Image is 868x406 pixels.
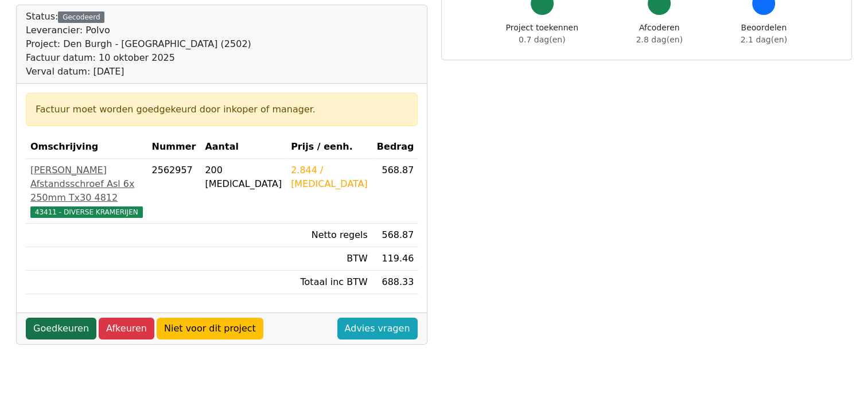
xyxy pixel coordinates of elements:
[636,22,683,46] div: Afcoderen
[36,103,408,116] div: Factuur moet worden goedgekeurd door inkoper of manager.
[337,318,418,339] a: Advies vragen
[30,163,143,205] div: [PERSON_NAME] Afstandsschroef Asl 6x 250mm Tx30 4812
[26,65,251,79] div: Verval datum: [DATE]
[741,22,787,46] div: Beoordelen
[741,35,787,44] span: 2.1 dag(en)
[26,135,147,159] th: Omschrijving
[30,206,143,218] span: 43411 - DIVERSE KRAMERIJEN
[30,163,143,218] a: [PERSON_NAME] Afstandsschroef Asl 6x 250mm Tx30 481243411 - DIVERSE KRAMERIJEN
[157,318,263,339] a: Niet voor dit project
[147,159,201,224] td: 2562957
[26,10,251,79] div: Status:
[58,11,104,23] div: Gecodeerd
[372,271,419,294] td: 688.33
[636,35,683,44] span: 2.8 dag(en)
[291,163,368,191] div: 2.844 / [MEDICAL_DATA]
[372,159,419,224] td: 568.87
[372,247,419,271] td: 119.46
[506,22,578,46] div: Project toekennen
[147,135,201,159] th: Nummer
[286,247,372,271] td: BTW
[286,271,372,294] td: Totaal inc BTW
[372,135,419,159] th: Bedrag
[26,37,251,51] div: Project: Den Burgh - [GEOGRAPHIC_DATA] (2502)
[205,163,282,191] div: 200 [MEDICAL_DATA]
[286,135,372,159] th: Prijs / eenh.
[200,135,286,159] th: Aantal
[372,224,419,247] td: 568.87
[26,51,251,65] div: Factuur datum: 10 oktober 2025
[286,224,372,247] td: Netto regels
[26,24,251,37] div: Leverancier: Polvo
[26,318,96,339] a: Goedkeuren
[99,318,154,339] a: Afkeuren
[519,35,565,44] span: 0.7 dag(en)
